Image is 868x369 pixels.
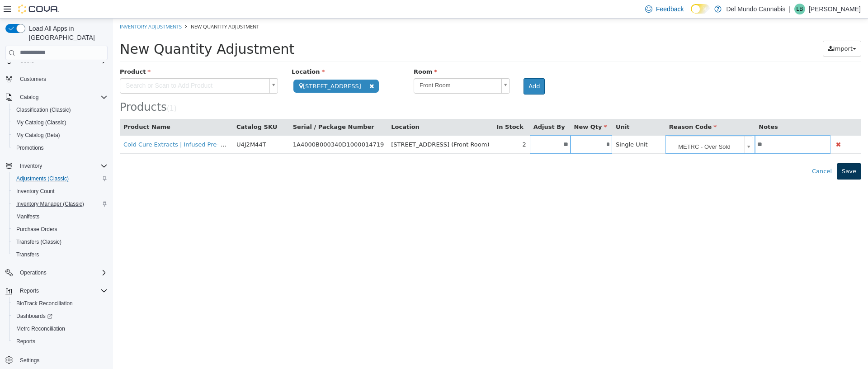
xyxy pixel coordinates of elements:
a: METRC - Over Sold [555,118,640,135]
button: Import [710,22,748,38]
small: ( ) [54,86,64,94]
span: Adjustments (Classic) [16,175,69,182]
span: New Qty [461,105,494,112]
button: Metrc Reconciliation [9,322,111,335]
span: Settings [16,354,108,365]
span: Transfers [13,249,108,260]
span: [STREET_ADDRESS] (Front Room) [278,123,376,129]
button: Notes [646,104,666,113]
a: Adjustments (Classic) [13,173,72,184]
span: My Catalog (Classic) [16,119,66,126]
a: Inventory Count [13,186,58,197]
button: My Catalog (Beta) [9,129,111,142]
span: Inventory Count [16,188,55,195]
button: Inventory [2,160,111,172]
td: 2 [380,117,416,135]
p: Del Mundo Cannabis [726,4,785,14]
button: Adjustments (Classic) [9,172,111,185]
button: In Stock [383,104,412,113]
span: Manifests [16,213,39,220]
span: Operations [16,267,108,278]
button: Catalog [2,91,111,104]
button: Classification (Classic) [9,104,111,116]
span: Adjustments (Classic) [13,173,108,184]
p: [PERSON_NAME] [809,4,861,14]
a: My Catalog (Classic) [13,117,70,128]
span: Room [301,50,324,57]
a: Dashboards [13,311,56,322]
button: Serial / Package Number [180,104,263,113]
span: Products [7,82,54,95]
span: Dashboards [13,311,108,322]
a: Dashboards [9,310,111,322]
span: Catalog [20,94,38,101]
a: Customers [16,74,50,85]
span: Search or Scan to Add Product [7,60,153,75]
span: Customers [20,76,46,83]
a: Purchase Orders [13,224,61,235]
span: My Catalog (Classic) [13,117,108,128]
span: Classification (Classic) [16,106,71,114]
button: Cancel [694,145,724,161]
button: My Catalog (Classic) [9,116,111,129]
span: Metrc Reconciliation [16,325,65,332]
a: Transfers [13,249,42,260]
button: Promotions [9,142,111,154]
button: Transfers [9,248,111,261]
a: Cold Cure Extracts | Infused Pre- Roll - Banana Cream Soda [10,123,184,129]
span: Front Room [301,60,385,74]
a: Inventory Adjustments [7,5,69,11]
button: Delete Product [721,121,730,131]
a: Inventory Manager (Classic) [13,199,88,209]
span: Reports [13,336,108,347]
button: Unit [503,104,518,113]
button: Inventory Count [9,185,111,198]
button: Purchase Orders [9,223,111,236]
span: Promotions [13,142,108,153]
button: Reports [2,284,111,297]
span: Catalog [16,92,108,103]
td: 1A4000B000340D1000014719 [176,117,275,135]
span: Inventory Count [13,186,108,197]
button: Operations [16,267,50,278]
a: Search or Scan to Add Product [7,60,165,75]
span: Transfers (Classic) [16,238,61,246]
span: Purchase Orders [16,226,57,233]
button: Location [278,104,308,113]
span: LB [797,4,803,14]
span: Import [720,27,740,33]
span: Dark Mode [691,14,691,14]
a: Settings [16,355,43,366]
div: Luis Baez [794,4,805,14]
a: Manifests [13,211,43,222]
img: Cova [18,5,59,14]
button: Transfers (Classic) [9,236,111,248]
span: Classification (Classic) [13,104,108,115]
button: Reports [16,285,42,296]
span: [STREET_ADDRESS] [180,61,266,74]
button: Catalog [16,92,42,103]
button: Product Name [10,104,59,113]
a: Classification (Classic) [13,104,75,115]
button: Catalog SKU [123,104,166,113]
span: Inventory Manager (Classic) [13,199,108,209]
span: Product [7,50,38,57]
button: Adjust By [420,104,454,113]
span: My Catalog (Beta) [16,132,60,139]
span: Inventory [20,162,42,170]
span: 1 [57,86,61,94]
span: Settings [20,357,39,364]
span: Manifests [13,211,108,222]
a: Metrc Reconciliation [13,323,69,334]
span: Reports [20,287,39,294]
span: Promotions [16,144,44,151]
span: Reports [16,338,35,345]
span: METRC - Over Sold [555,118,628,136]
button: Reports [9,335,111,348]
span: Feedback [656,5,684,14]
span: Transfers [16,251,39,258]
span: New Quantity Adjustment [78,5,146,11]
a: BioTrack Reconciliation [13,298,76,309]
a: Front Room [301,60,397,75]
span: Reports [16,285,108,296]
